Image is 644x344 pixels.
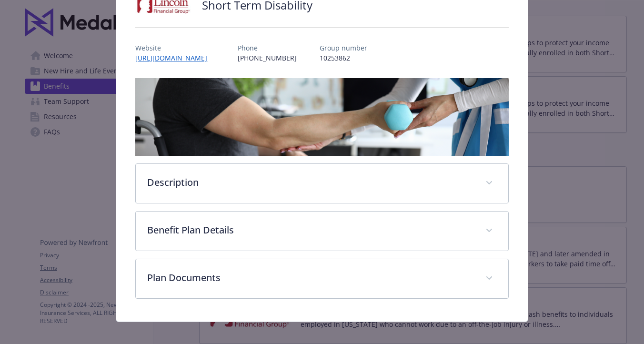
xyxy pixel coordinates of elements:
p: Website [135,43,215,53]
p: Plan Documents [147,271,473,285]
div: Description [136,164,508,203]
p: [PHONE_NUMBER] [238,53,297,63]
p: 10253862 [320,53,367,63]
a: [URL][DOMAIN_NAME] [135,53,215,62]
p: Benefit Plan Details [147,223,473,237]
p: Phone [238,43,297,53]
div: Plan Documents [136,259,508,298]
div: Benefit Plan Details [136,212,508,251]
p: Description [147,175,473,190]
p: Group number [320,43,367,53]
img: banner [135,78,508,156]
